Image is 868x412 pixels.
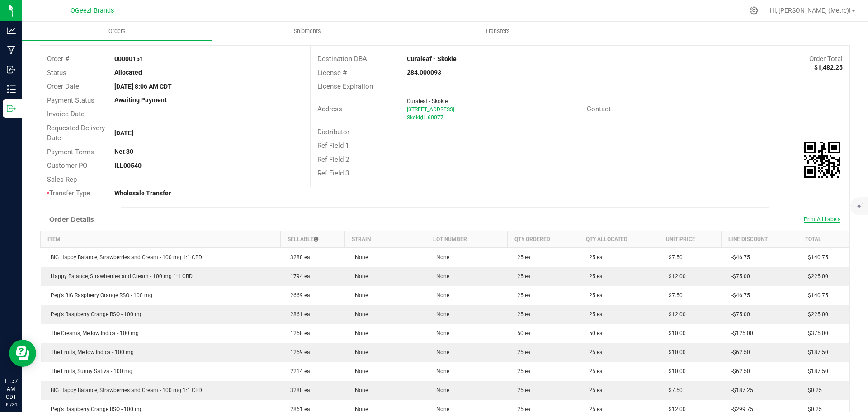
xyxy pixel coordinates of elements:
strong: Allocated [114,69,142,76]
inline-svg: Manufacturing [7,46,16,55]
span: Transfer Type [47,189,90,197]
span: $187.50 [803,349,828,355]
strong: Net 30 [114,148,133,155]
span: Skokie [407,114,423,121]
span: 1794 ea [286,273,310,279]
span: None [432,330,449,336]
span: License Expiration [317,82,373,90]
span: Contact [587,105,611,113]
a: Shipments [212,22,402,41]
span: -$125.00 [727,330,753,336]
span: None [432,273,449,279]
span: 3288 ea [286,254,310,260]
strong: Wholesale Transfer [114,189,171,197]
span: 25 ea [513,387,531,393]
span: $10.00 [664,349,686,355]
span: , [421,114,422,121]
span: License # [317,69,347,77]
span: Hi, [PERSON_NAME] (Metrc)! [770,7,851,14]
span: $7.50 [664,254,683,260]
span: -$46.75 [727,254,750,260]
span: 25 ea [585,349,603,355]
strong: 00000151 [114,55,143,62]
inline-svg: Analytics [7,26,16,35]
strong: $1,482.25 [814,64,843,71]
th: Qty Allocated [579,231,659,247]
img: Scan me! [804,142,840,178]
span: Payment Status [47,96,94,104]
span: Order Total [809,55,843,63]
inline-svg: Outbound [7,104,16,113]
th: Lot Number [426,231,508,247]
span: Order # [47,55,69,63]
span: None [350,273,368,279]
span: $375.00 [803,330,828,336]
span: IL [422,114,426,121]
a: Transfers [402,22,593,41]
span: 25 ea [513,254,531,260]
span: 1259 ea [286,349,310,355]
inline-svg: Inbound [7,65,16,74]
span: 2669 ea [286,292,310,298]
strong: [DATE] 8:06 AM CDT [114,83,172,90]
span: 3288 ea [286,387,310,393]
h1: Order Details [49,216,94,223]
span: None [432,292,449,298]
span: Peg's Raspberry Orange RSO - 100 mg [46,311,143,317]
span: Curaleaf - Skokie [407,98,448,104]
span: 25 ea [513,349,531,355]
span: -$75.00 [727,273,750,279]
div: Manage settings [748,6,759,15]
span: None [432,311,449,317]
p: 11:37 AM CDT [4,377,18,401]
th: Unit Price [659,231,721,247]
span: $10.00 [664,368,686,374]
span: $225.00 [803,273,828,279]
span: The Fruits, Sunny Sativa - 100 mg [46,368,132,374]
th: Sellable [280,231,344,247]
span: $12.00 [664,311,686,317]
th: Item [41,231,281,247]
span: 25 ea [585,387,603,393]
span: $0.25 [803,387,822,393]
span: -$187.25 [727,387,753,393]
span: Status [47,69,66,77]
span: The Fruits, Mellow Indica - 100 mg [46,349,134,355]
span: $140.75 [803,254,828,260]
th: Line Discount [722,231,798,247]
span: -$75.00 [727,311,750,317]
span: 25 ea [513,273,531,279]
span: 60077 [428,114,443,121]
span: $140.75 [803,292,828,298]
span: None [350,292,368,298]
span: Orders [96,27,138,35]
strong: Curaleaf - Skokie [407,55,457,62]
span: -$46.75 [727,292,750,298]
span: Order Date [47,82,79,90]
span: $12.00 [664,273,686,279]
span: Peg's BIG Raspberry Orange RSO - 100 mg [46,292,152,298]
a: Orders [22,22,212,41]
strong: 284.000093 [407,69,441,76]
strong: ILL00540 [114,162,142,169]
th: Strain [345,231,426,247]
span: BIG Happy Balance, Strawberries and Cream - 100 mg 1:1 CBD [46,254,202,260]
span: Ref Field 1 [317,142,349,150]
span: Shipments [282,27,333,35]
span: BIG Happy Balance, Strawberries and Cream - 100 mg 1:1 CBD [46,387,202,393]
span: -$62.50 [727,368,750,374]
span: Invoice Date [47,110,85,118]
span: Address [317,105,342,113]
span: 25 ea [513,368,531,374]
span: [STREET_ADDRESS] [407,106,454,113]
span: Requested Delivery Date [47,124,105,142]
span: None [432,254,449,260]
qrcode: 00000151 [804,142,840,178]
span: Happy Balance, Strawberries and Cream - 100 mg 1:1 CBD [46,273,193,279]
span: Customer PO [47,161,87,170]
th: Qty Ordered [507,231,579,247]
th: Total [798,231,849,247]
span: 1258 ea [286,330,310,336]
span: Distributor [317,128,349,136]
span: Ref Field 3 [317,169,349,177]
